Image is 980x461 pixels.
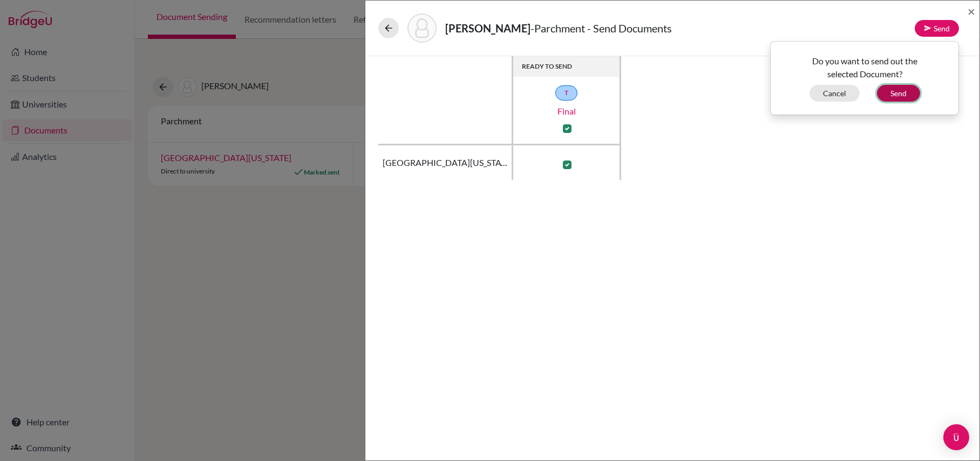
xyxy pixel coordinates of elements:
div: Open Intercom Messenger [943,424,969,450]
span: × [968,3,975,19]
a: T [555,85,577,101]
div: Send [770,41,959,115]
a: Final [513,105,621,118]
button: Close [968,5,975,18]
th: READY TO SEND [513,56,621,77]
button: Send [915,20,959,37]
p: Do you want to send out the selected Document? [779,55,950,81]
span: - Parchment - Send Documents [530,22,672,35]
span: [GEOGRAPHIC_DATA][US_STATE] [383,156,507,169]
strong: [PERSON_NAME] [445,22,530,35]
button: Send [877,85,920,102]
button: Cancel [809,85,860,102]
